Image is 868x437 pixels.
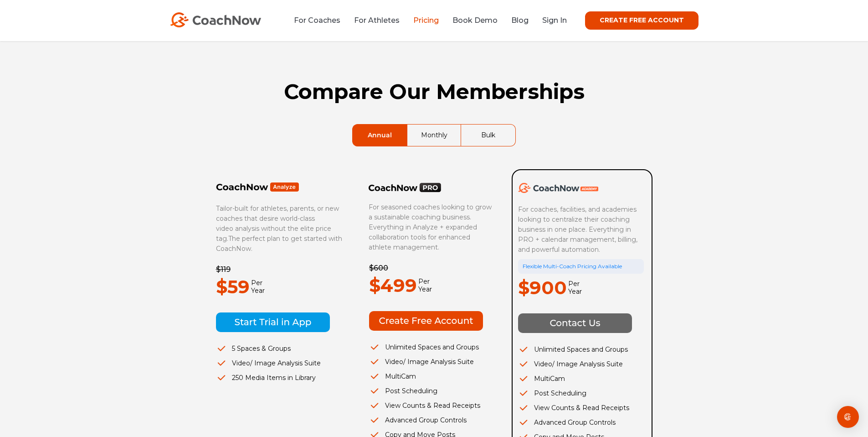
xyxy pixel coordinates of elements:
[216,79,653,104] h1: Compare Our Memberships
[369,401,495,411] li: View Counts & Read Receipts
[170,12,261,27] img: CoachNow Logo
[452,16,498,25] a: Book Demo
[354,16,400,25] a: For Athletes
[216,358,342,368] li: Video/ Image Analysis Suite
[417,278,432,293] span: Per Year
[461,125,515,146] a: Bulk
[518,183,598,193] img: CoachNow Academy Logo
[542,16,567,25] a: Sign In
[216,273,250,301] p: $59
[369,271,417,300] p: $499
[518,374,644,384] li: MultiCam
[407,125,461,146] a: Monthly
[518,313,632,333] img: Contact Us
[567,280,582,296] span: Per Year
[413,16,439,25] a: Pricing
[511,16,529,25] a: Blog
[216,265,231,274] del: $119
[216,234,342,253] span: The perfect plan to get started with CoachNow.
[369,264,388,272] del: $600
[518,403,644,413] li: View Counts & Read Receipts
[250,279,265,295] span: Per Year
[369,415,495,425] li: Advanced Group Controls
[518,388,644,398] li: Post Scheduling
[369,182,442,192] img: CoachNow PRO Logo Black
[353,125,407,146] a: Annual
[369,311,483,331] img: Create Free Account
[216,312,330,332] img: Start Trial in App
[518,205,639,254] span: For coaches, facilities, and academies looking to centralize their coaching business in one place...
[518,417,644,427] li: Advanced Group Controls
[216,373,342,383] li: 250 Media Items in Library
[294,16,340,25] a: For Coaches
[518,274,567,302] p: $900
[369,386,495,396] li: Post Scheduling
[837,406,859,428] div: Open Intercom Messenger
[369,202,494,252] p: For seasoned coaches looking to grow a sustainable coaching business. Everything in Analyze + exp...
[369,371,495,381] li: MultiCam
[518,359,644,369] li: Video/ Image Analysis Suite
[216,204,339,243] span: Tailor-built for athletes, parents, or new coaches that desire world-class video analysis without...
[585,11,699,30] a: CREATE FREE ACCOUNT
[369,357,495,367] li: Video/ Image Analysis Suite
[518,344,644,354] li: Unlimited Spaces and Groups
[216,182,299,192] img: Frame
[518,259,644,274] div: Flexible Multi-Coach Pricing Available
[216,343,342,354] li: 5 Spaces & Groups
[369,342,495,352] li: Unlimited Spaces and Groups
